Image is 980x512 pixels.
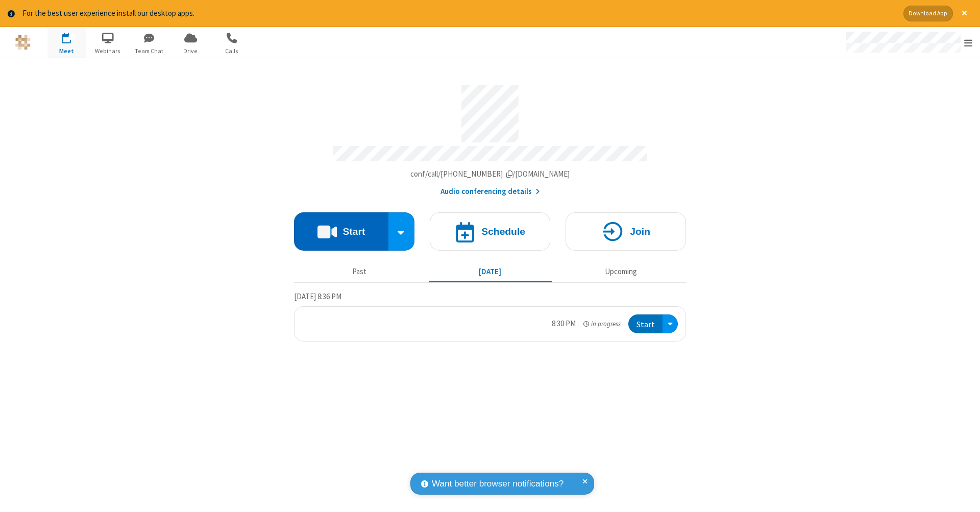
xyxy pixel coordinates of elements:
button: Start [294,212,388,251]
span: Calls [213,46,251,56]
h4: Start [342,227,365,236]
button: [DATE] [429,262,552,282]
button: Schedule [430,212,550,251]
button: Download App [903,6,953,21]
div: 1 [69,33,76,40]
span: Copy my meeting room link [410,169,570,179]
span: Webinars [89,46,127,56]
button: Past [298,262,421,282]
span: Team Chat [130,46,168,56]
button: Close alert [957,6,972,21]
em: in progress [583,319,621,329]
img: QA Selenium DO NOT DELETE OR CHANGE [15,35,31,50]
div: For the best user experience install our desktop apps. [22,8,896,19]
div: Open menu [663,314,678,333]
section: Account details [294,77,686,197]
div: Start conference options [388,212,415,251]
button: Logo [4,27,42,58]
button: Upcoming [559,262,682,282]
section: Today's Meetings [294,290,686,342]
button: Start [628,314,663,333]
span: Drive [171,46,210,56]
h4: Schedule [481,227,525,236]
h4: Join [630,227,650,236]
span: Want better browser notifications? [432,477,563,491]
div: Open menu [836,27,980,58]
span: Meet [47,46,86,56]
div: 8:30 PM [552,318,576,330]
span: [DATE] 8:36 PM [294,291,341,301]
button: Audio conferencing details [440,186,540,198]
button: Copy my meeting room linkCopy my meeting room link [410,168,570,180]
button: Join [566,212,686,251]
